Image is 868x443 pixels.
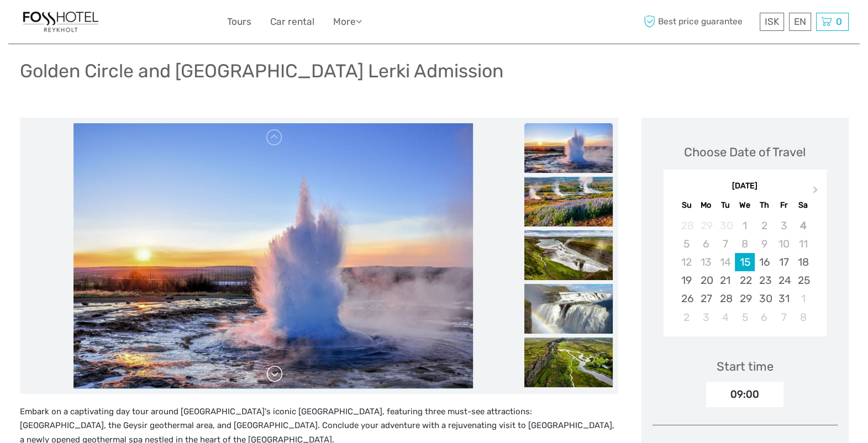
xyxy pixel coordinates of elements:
div: [DATE] [664,181,827,192]
div: Choose Friday, October 17th, 2025 [774,253,793,271]
img: 1325-d350bf88-f202-48e6-ba09-5fbd552f958d_logo_small.jpg [20,8,102,35]
div: Not available Sunday, October 12th, 2025 [677,253,696,271]
div: Not available Wednesday, October 1st, 2025 [735,217,754,235]
div: Not available Thursday, October 9th, 2025 [755,235,774,253]
a: Tours [227,14,251,30]
div: Choose Tuesday, October 21st, 2025 [716,271,735,289]
div: Tu [716,198,735,213]
span: ISK [765,16,779,27]
img: 702f26070fc74bf48d721af5ea84d48f_slider_thumbnail.jpeg [524,337,613,387]
div: Choose Thursday, October 16th, 2025 [755,253,774,271]
div: Choose Saturday, November 8th, 2025 [793,308,813,326]
div: Choose Tuesday, October 28th, 2025 [716,289,735,308]
button: Next Month [808,183,825,201]
button: Open LiveChat chat widget [127,17,140,30]
div: 09:00 [706,382,783,407]
div: Not available Monday, October 13th, 2025 [696,253,716,271]
div: Not available Sunday, October 5th, 2025 [677,235,696,253]
div: Choose Saturday, October 18th, 2025 [793,253,813,271]
h1: Golden Circle and [GEOGRAPHIC_DATA] Lerki Admission [20,60,503,82]
div: Not available Saturday, October 4th, 2025 [793,217,813,235]
div: Choose Thursday, October 30th, 2025 [755,289,774,308]
div: Choose Thursday, November 6th, 2025 [755,308,774,326]
div: Not available Monday, September 29th, 2025 [696,217,716,235]
div: Choose Wednesday, October 29th, 2025 [735,289,754,308]
div: Not available Tuesday, September 30th, 2025 [716,217,735,235]
div: Choose Thursday, October 23rd, 2025 [755,271,774,289]
div: Choose Tuesday, November 4th, 2025 [716,308,735,326]
div: Fr [774,198,793,213]
div: Choose Sunday, November 2nd, 2025 [677,308,696,326]
div: Choose Saturday, November 1st, 2025 [793,289,813,308]
div: We [735,198,754,213]
img: 927630b6355c4e72af7bdc9d0b8d1ee6_main_slider.jpg [73,123,473,388]
div: month 2025-10 [667,217,823,326]
div: Choose Friday, November 7th, 2025 [774,308,793,326]
div: Not available Friday, October 10th, 2025 [774,235,793,253]
div: Choose Monday, October 20th, 2025 [696,271,716,289]
p: We're away right now. Please check back later! [15,19,125,28]
div: Not available Friday, October 3rd, 2025 [774,217,793,235]
div: Not available Tuesday, October 7th, 2025 [716,235,735,253]
div: Choose Friday, October 24th, 2025 [774,271,793,289]
div: Su [677,198,696,213]
div: Choose Monday, October 27th, 2025 [696,289,716,308]
div: Choose Wednesday, October 22nd, 2025 [735,271,754,289]
a: More [333,14,362,30]
div: EN [789,13,811,31]
img: 9ac40147660c430b83e17523a5cf2884_slider_thumbnail.jpg [524,284,613,334]
div: Not available Tuesday, October 14th, 2025 [716,253,735,271]
div: Th [755,198,774,213]
img: dfaf7d932b1940c3a9018c074ef5fce6_slider_thumbnail.jpg [524,177,613,226]
div: Choose Saturday, October 25th, 2025 [793,271,813,289]
div: Choose Wednesday, October 15th, 2025 [735,253,754,271]
div: Choose Wednesday, November 5th, 2025 [735,308,754,326]
div: Choose Friday, October 31st, 2025 [774,289,793,308]
span: 0 [834,16,844,27]
div: Not available Wednesday, October 8th, 2025 [735,235,754,253]
div: Not available Monday, October 6th, 2025 [696,235,716,253]
div: Mo [696,198,716,213]
div: Start time [717,358,774,375]
a: Car rental [270,14,314,30]
div: Choose Sunday, October 26th, 2025 [677,289,696,308]
div: Not available Saturday, October 11th, 2025 [793,235,813,253]
div: Choose Date of Travel [684,144,806,161]
div: Choose Monday, November 3rd, 2025 [696,308,716,326]
span: Best price guarantee [641,13,757,31]
div: Choose Sunday, October 19th, 2025 [677,271,696,289]
div: Not available Sunday, September 28th, 2025 [677,217,696,235]
div: Sa [793,198,813,213]
div: Not available Thursday, October 2nd, 2025 [755,217,774,235]
img: 927630b6355c4e72af7bdc9d0b8d1ee6_slider_thumbnail.jpg [524,123,613,173]
img: b601f2af096f4331987efd37817e32e2_slider_thumbnail.jpg [524,230,613,280]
